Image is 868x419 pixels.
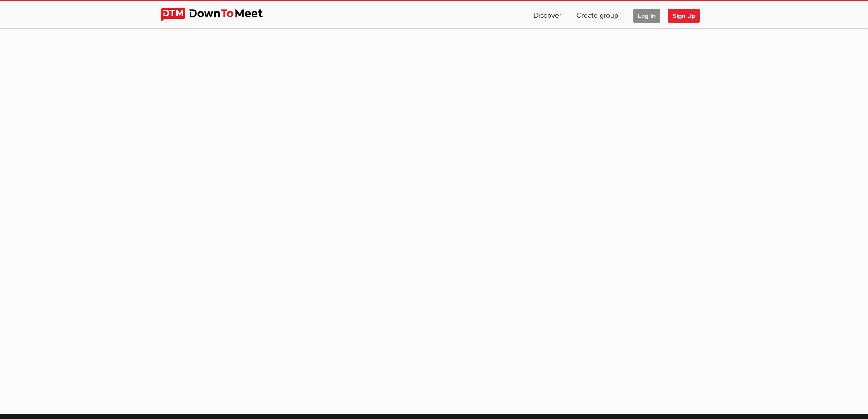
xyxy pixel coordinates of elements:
a: Discover [526,1,569,28]
a: Sign Up [668,1,707,28]
a: Log In [626,1,668,28]
img: DownToMeet [161,8,277,21]
span: Log In [633,9,660,23]
span: Sign Up [668,9,700,23]
a: Create group [569,1,626,28]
